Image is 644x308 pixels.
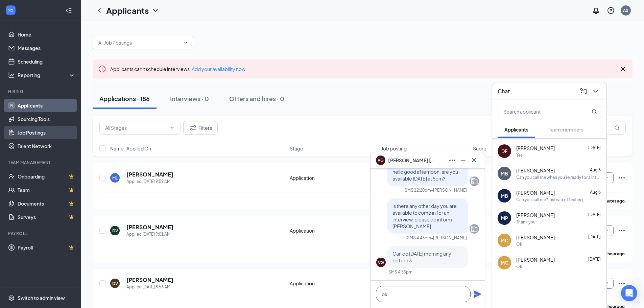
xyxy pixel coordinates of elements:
[498,88,510,95] h3: Chat
[229,94,284,103] div: Offers and hires · 0
[18,210,75,224] a: SurveysCrown
[470,225,478,233] svg: Company
[8,89,74,94] div: Hiring
[592,6,600,15] svg: Notifications
[112,175,118,181] div: ML
[516,234,555,241] span: [PERSON_NAME]
[447,155,458,166] button: Ellipses
[290,227,377,234] div: Application
[588,212,601,217] span: [DATE]
[516,241,522,247] div: Ok
[388,157,435,164] span: [PERSON_NAME] [PERSON_NAME]
[110,145,151,152] span: Name · Applied On
[516,145,555,151] span: [PERSON_NAME]
[516,219,536,225] div: Thank you!
[151,6,160,15] svg: ChevronDown
[18,112,75,126] a: Sourcing Tools
[8,231,74,236] div: Payroll
[588,257,601,262] span: [DATE]
[112,228,118,234] div: DV
[431,235,467,241] span: • [PERSON_NAME]
[126,178,173,185] div: Applied [DATE] 9:59 AM
[592,87,600,95] svg: ChevronDown
[516,189,555,196] span: [PERSON_NAME]
[8,72,15,78] svg: Analysis
[504,126,528,133] span: Applicants
[405,187,431,193] div: SMS 12:20pm
[290,174,377,181] div: Application
[392,203,457,229] span: is there any other day you are available to come in for an interview, please do inform [PERSON_NA...
[407,235,431,241] div: SMS 4:48pm
[590,190,601,195] span: Aug 6
[470,156,478,164] svg: Cross
[469,155,479,166] button: Cross
[376,286,471,302] textarea: ok, n
[105,124,167,132] input: All Stages
[516,212,555,218] span: [PERSON_NAME]
[381,145,407,152] span: Job posting
[588,145,601,150] span: [DATE]
[602,251,625,256] b: an hour ago
[578,86,589,97] button: ComposeMessage
[378,260,384,265] div: VG
[126,276,173,284] h5: [PERSON_NAME]
[65,7,72,14] svg: Collapse
[18,139,75,153] a: Talent Network
[392,251,451,263] span: Can do [DATE] morning any before 3
[392,169,458,182] span: hello good afternoon, are you available [DATE] at 5pm?
[388,269,412,275] div: SMS 4:55pm
[18,41,75,55] a: Messages
[183,121,218,135] button: Filter Filters
[18,183,75,197] a: TeamCrown
[169,125,175,131] svg: ChevronDown
[516,152,523,158] div: Yes
[99,94,150,103] div: Applications · 186
[18,72,76,78] div: Reporting
[8,160,74,165] div: Team Management
[7,7,14,14] svg: WorkstreamLogo
[592,109,597,114] svg: MagnifyingGlass
[126,284,173,290] div: Applied [DATE] 8:56 AM
[183,40,188,45] svg: ChevronDown
[18,28,75,41] a: Home
[516,167,555,174] span: [PERSON_NAME]
[614,125,620,131] svg: MagnifyingGlass
[98,39,180,46] input: All Job Postings
[110,66,245,72] span: Applicants can't schedule interviews.
[98,65,106,73] svg: Error
[498,105,578,118] input: Search applicant
[126,223,173,231] h5: [PERSON_NAME]
[192,66,245,72] a: Add your availability now
[95,6,103,15] svg: ChevronLeft
[18,170,75,183] a: OnboardingCrown
[170,94,209,103] div: Interviews · 0
[579,87,588,95] svg: ComposeMessage
[448,156,456,164] svg: Ellipses
[18,126,75,139] a: Job Postings
[623,7,628,13] div: AS
[501,148,507,155] div: DF
[126,171,173,178] h5: [PERSON_NAME]
[590,86,601,97] button: ChevronDown
[18,99,75,112] a: Applicants
[290,280,377,287] div: Application
[501,259,508,266] div: MC
[458,155,469,166] button: Minimize
[459,156,467,164] svg: Minimize
[516,197,583,203] div: Can you call me? Instead of texting
[18,241,75,254] a: PayrollCrown
[549,126,583,133] span: Team members
[112,281,118,286] div: DV
[595,198,625,204] b: 15 minutes ago
[18,294,65,301] div: Switch to admin view
[189,124,197,132] svg: Filter
[8,294,15,301] svg: Settings
[619,65,627,73] svg: Cross
[473,290,481,298] svg: Plane
[501,170,508,177] div: MB
[516,174,601,180] div: Can you call me when you're ready for a interview
[473,145,486,152] span: Score
[618,174,626,182] svg: Ellipses
[18,197,75,210] a: DocumentsCrown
